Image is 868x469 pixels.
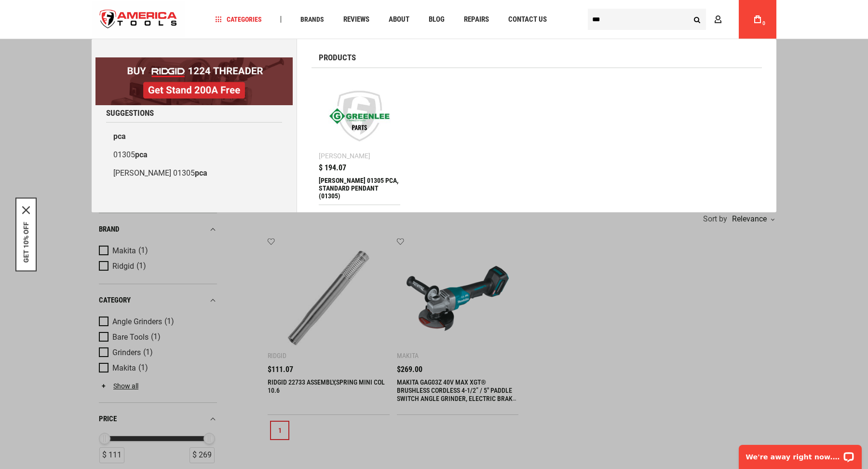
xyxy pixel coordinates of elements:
div: Greenlee 01305 PCA, STANDARD PENDANT (01305) [319,177,400,200]
a: About [384,13,414,26]
iframe: LiveChat chat widget [732,439,868,469]
b: pca [113,132,126,141]
span: 0 [762,21,765,26]
span: Blog [429,16,445,23]
a: [PERSON_NAME] 01305pca [106,164,282,182]
a: Contact Us [504,13,551,26]
span: $ 194.07 [319,164,346,172]
span: Reviews [343,16,369,23]
a: Greenlee 01305 PCA, STANDARD PENDANT (01305) [PERSON_NAME] $ 194.07 [PERSON_NAME] 01305 PCA, STAN... [319,75,400,205]
span: Suggestions [106,109,154,117]
a: Repairs [460,13,493,26]
img: Greenlee 01305 PCA, STANDARD PENDANT (01305) [324,80,395,152]
b: pca [135,150,148,159]
span: Products [319,54,356,62]
img: BOGO: Buy RIDGID® 1224 Threader, Get Stand 200A Free! [95,57,293,105]
a: Categories [211,13,266,26]
b: pca [195,168,207,178]
div: [PERSON_NAME] [319,152,370,159]
span: Categories [216,16,262,23]
span: About [389,16,409,23]
span: Contact Us [508,16,547,23]
a: Reviews [339,13,374,26]
a: pca [106,127,282,146]
span: Brands [300,16,324,23]
button: Close [22,207,30,214]
a: 01305pca [106,146,282,164]
a: Blog [424,13,449,26]
a: store logo [92,1,185,38]
svg: close icon [22,207,30,214]
span: Repairs [464,16,489,23]
button: Search [688,10,706,28]
button: GET 10% OFF [22,222,30,263]
a: BOGO: Buy RIDGID® 1224 Threader, Get Stand 200A Free! [95,57,293,65]
a: Brands [296,13,328,26]
img: America Tools [92,1,185,38]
